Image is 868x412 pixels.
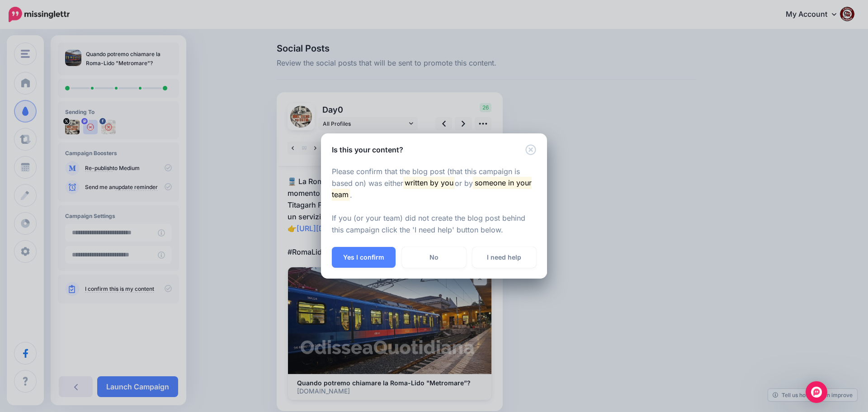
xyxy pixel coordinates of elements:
button: Yes I confirm [332,247,396,268]
p: Please confirm that the blog post (that this campaign is based on) was either or by . If you (or ... [332,166,536,237]
a: No [402,247,466,268]
a: I need help [472,247,536,268]
mark: written by you [403,177,455,189]
h5: Is this your content? [332,144,403,155]
mark: someone in your team [332,177,532,200]
button: Close [525,144,536,156]
div: Open Intercom Messenger [806,381,827,403]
